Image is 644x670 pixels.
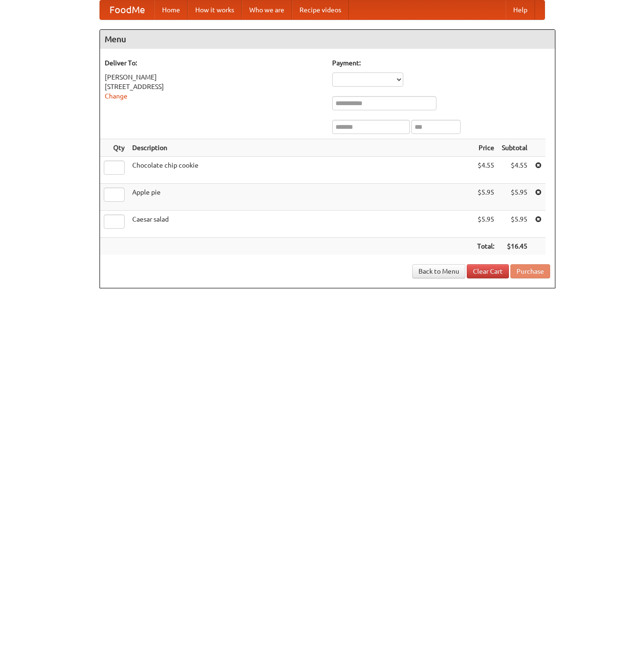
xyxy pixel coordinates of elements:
[154,0,188,19] a: Home
[498,184,531,211] td: $5.95
[332,58,550,68] h5: Payment:
[100,139,128,157] th: Qty
[473,184,498,211] td: $5.95
[473,238,498,255] th: Total:
[128,157,473,184] td: Chocolate chip cookie
[412,264,465,278] a: Back to Menu
[292,0,349,19] a: Recipe videos
[105,92,127,100] a: Change
[188,0,242,19] a: How it works
[105,58,323,68] h5: Deliver To:
[128,211,473,238] td: Caesar salad
[473,139,498,157] th: Price
[473,211,498,238] td: $5.95
[510,264,550,278] button: Purchase
[467,264,509,278] a: Clear Cart
[105,72,323,82] div: [PERSON_NAME]
[242,0,292,19] a: Who we are
[473,157,498,184] td: $4.55
[100,0,154,19] a: FoodMe
[498,139,531,157] th: Subtotal
[105,82,323,91] div: [STREET_ADDRESS]
[498,157,531,184] td: $4.55
[498,238,531,255] th: $16.45
[506,0,535,19] a: Help
[128,184,473,211] td: Apple pie
[128,139,473,157] th: Description
[100,30,555,49] h4: Menu
[498,211,531,238] td: $5.95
